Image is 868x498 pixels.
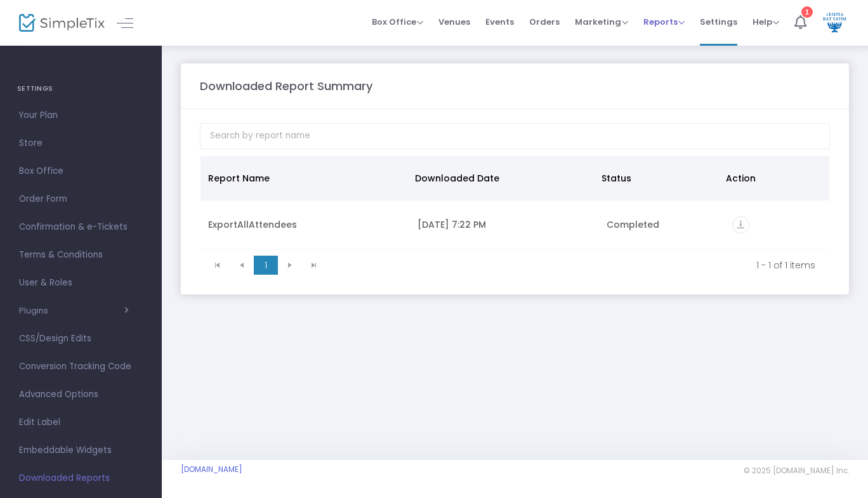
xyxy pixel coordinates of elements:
th: Action [718,156,822,200]
span: Venues [438,6,470,38]
span: Advanced Options [19,386,143,403]
div: 1 [801,6,813,18]
span: Store [19,135,143,152]
span: Settings [700,6,737,38]
span: Marketing [575,16,628,28]
span: Downloaded Reports [19,470,143,487]
th: Report Name [201,156,407,200]
span: Embeddable Widgets [19,442,143,459]
div: https://go.SimpleTix.com/u3tl6 [732,216,822,233]
m-panel-title: Downloaded Report Summary [200,77,372,95]
button: Plugins [19,306,129,316]
span: Terms & Conditions [19,247,143,263]
span: Your Plan [19,107,143,124]
i: vertical_align_bottom [732,216,749,233]
kendo-pager-info: 1 - 1 of 1 items [335,259,815,272]
span: Box Office [19,163,143,180]
span: © 2025 [DOMAIN_NAME] Inc. [744,466,849,476]
span: Reports [643,16,685,28]
input: Search by report name [200,123,830,149]
span: Box Office [372,16,423,28]
th: Downloaded Date [407,156,594,200]
span: Help [753,16,779,28]
span: Order Form [19,191,143,207]
span: Confirmation & e-Tickets [19,219,143,235]
div: 9/22/2025 7:22 PM [418,218,591,231]
span: User & Roles [19,275,143,291]
div: Completed [607,218,717,231]
h4: SETTINGS [17,76,145,102]
span: Orders [529,6,560,38]
span: CSS/Design Edits [19,331,143,347]
span: Page 1 [254,256,278,275]
a: vertical_align_bottom [732,220,749,233]
div: ExportAllAttendees [208,218,402,231]
span: Conversion Tracking Code [19,358,143,375]
div: Data table [201,156,829,250]
span: Edit Label [19,414,143,431]
span: Events [485,6,514,38]
a: [DOMAIN_NAME] [181,464,242,475]
th: Status [594,156,718,200]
